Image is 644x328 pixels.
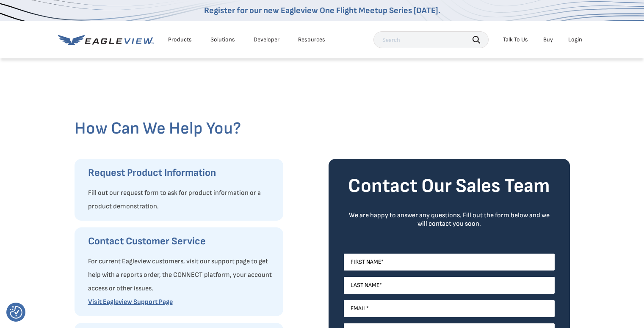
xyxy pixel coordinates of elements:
input: Search [373,31,489,48]
a: Developer [254,36,279,44]
img: Revisit consent button [10,306,22,319]
h3: Request Product Information [88,166,275,180]
a: Register for our new Eagleview One Flight Meetup Series [DATE]. [204,5,440,16]
p: For current Eagleview customers, visit our support page to get help with a reports order, the CON... [88,255,275,295]
div: We are happy to answer any questions. Fill out the form below and we will contact you soon. [344,211,555,228]
h2: How Can We Help You? [75,118,570,139]
a: Visit Eagleview Support Page [88,298,173,306]
strong: Contact Our Sales Team [348,175,550,198]
div: Login [568,36,582,44]
div: Solutions [210,36,235,44]
div: Talk To Us [503,36,528,44]
button: Consent Preferences [10,306,22,319]
a: Buy [543,36,553,44]
h3: Contact Customer Service [88,235,275,248]
p: Fill out our request form to ask for product information or a product demonstration. [88,186,275,213]
div: Products [168,36,192,44]
div: Resources [298,36,325,44]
